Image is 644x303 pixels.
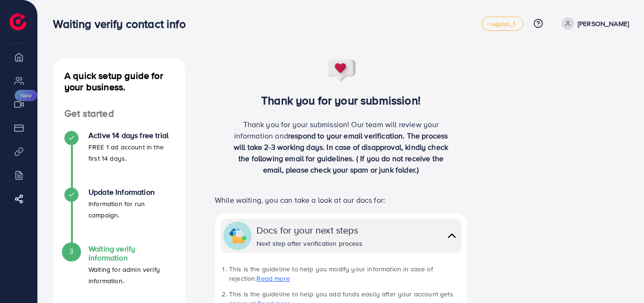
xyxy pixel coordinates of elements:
[229,264,461,284] li: This is the guideline to help you modify your information in case of rejection.
[88,198,174,221] p: Information for run campaign.
[53,108,185,120] h4: Get started
[53,244,185,301] li: Waiting verify information
[256,223,363,237] div: Docs for your next steps
[88,264,174,286] p: Waiting for admin verify information.
[53,131,185,188] li: Active 14 days free trial
[88,141,174,164] p: FREE 1 ad account in the first 14 days.
[53,70,185,93] h4: A quick setup guide for your business.
[490,21,515,27] span: regular_1
[256,239,363,248] div: Next step after verification process
[53,17,193,31] h3: Waiting verify contact info
[578,18,629,29] p: [PERSON_NAME]
[482,17,523,31] a: regular_1
[88,188,174,197] h4: Update Information
[53,188,185,244] li: Update Information
[326,59,357,82] img: success
[229,227,246,244] img: collapse
[9,13,26,30] img: logo
[256,274,290,283] a: Read more
[445,229,459,242] img: collapse
[229,119,453,175] p: Thank you for your submission! Our team will review your information and
[215,194,467,206] p: While waiting, you can take a look at our docs for:
[88,244,174,262] h4: Waiting verify information
[201,94,481,107] h3: Thank you for your submission!
[558,17,629,30] a: [PERSON_NAME]
[234,130,448,175] span: respond to your email verification. The process will take 2-3 working days. In case of disapprova...
[88,131,174,140] h4: Active 14 days free trial
[69,246,73,257] span: 3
